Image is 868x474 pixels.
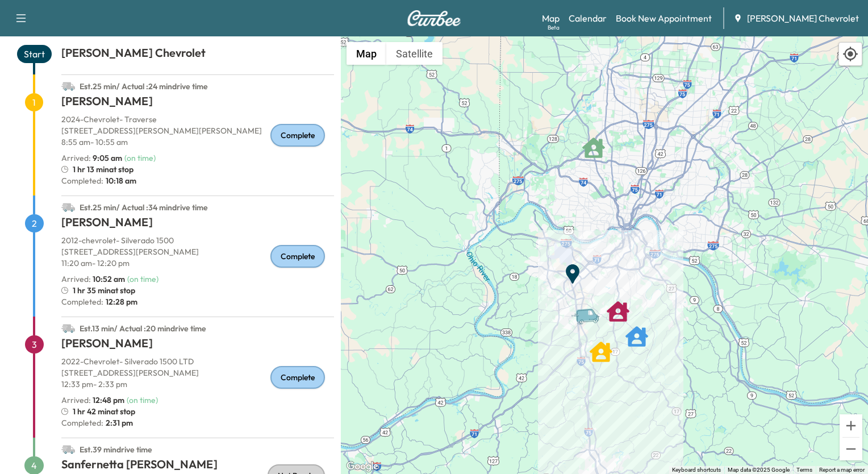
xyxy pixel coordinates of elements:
[17,45,52,63] span: Start
[93,395,124,405] span: 12:48 pm
[80,323,206,334] span: Est. 13 min / Actual : 20 min drive time
[73,164,133,175] span: 1 hr 13 min at stop
[840,438,862,460] button: Zoom out
[73,285,135,296] span: 1 hr 35 min at stop
[61,246,334,257] p: [STREET_ADDRESS][PERSON_NAME]
[61,356,334,367] p: 2022 - Chevrolet - Silverado 1500 LTD
[73,406,135,417] span: 1 hr 42 min at stop
[103,175,136,186] span: 10:18 am
[61,394,124,406] p: Arrived :
[93,274,125,284] span: 10:52 am
[625,319,648,342] gmp-advanced-marker: Gerald Gibbs
[407,10,461,26] img: Curbee Logo
[561,257,584,280] gmp-advanced-marker: End Point
[616,11,712,25] a: Book New Appointment
[61,257,334,269] p: 11:20 am - 12:20 pm
[25,214,44,232] span: 2
[103,417,133,429] span: 2:31 pm
[103,296,137,307] span: 12:28 pm
[61,93,334,114] h1: [PERSON_NAME]
[61,45,334,65] h1: [PERSON_NAME] Chevrolet
[124,153,156,163] span: ( on time )
[127,274,158,284] span: ( on time )
[25,93,43,111] span: 1
[270,245,325,268] div: Complete
[127,395,158,405] span: ( on time )
[840,414,862,437] button: Zoom in
[590,335,612,357] gmp-advanced-marker: Greta Mills
[80,202,208,213] span: Est. 25 min / Actual : 34 min drive time
[61,114,334,125] p: 2024 - Chevrolet - Traverse
[61,335,334,356] h1: [PERSON_NAME]
[607,294,629,317] gmp-advanced-marker: DANIEL CARUSONE
[61,214,334,235] h1: [PERSON_NAME]
[61,367,334,379] p: [STREET_ADDRESS][PERSON_NAME]
[569,11,607,25] a: Calendar
[838,42,862,66] div: Recenter map
[347,42,386,65] button: Show street map
[386,42,443,65] button: Show satellite imagery
[61,417,334,429] p: Completed:
[344,459,381,474] img: Google
[548,23,560,32] div: Beta
[61,379,334,390] p: 12:33 pm - 2:33 pm
[819,467,865,473] a: Report a map error
[80,81,208,92] span: Est. 25 min / Actual : 24 min drive time
[61,235,334,246] p: 2012 - chevrolet - Silverado 1500
[93,153,122,163] span: 9:05 am
[672,466,721,474] button: Keyboard shortcuts
[344,459,381,474] a: Open this area in Google Maps (opens a new window)
[582,131,605,153] gmp-advanced-marker: Sanfernetta Brock
[542,11,560,25] a: MapBeta
[80,444,152,455] span: Est. 39 min drive time
[61,136,334,148] p: 8:55 am - 10:55 am
[61,125,334,136] p: [STREET_ADDRESS][PERSON_NAME][PERSON_NAME]
[270,124,325,147] div: Complete
[570,296,610,316] gmp-advanced-marker: Van
[728,467,790,473] span: Map data ©2025 Google
[61,296,334,307] p: Completed:
[270,366,325,389] div: Complete
[25,335,44,354] span: 3
[61,273,125,285] p: Arrived :
[61,175,334,186] p: Completed:
[796,467,812,473] a: Terms (opens in new tab)
[61,152,122,164] p: Arrived :
[747,11,859,25] span: [PERSON_NAME] Chevrolet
